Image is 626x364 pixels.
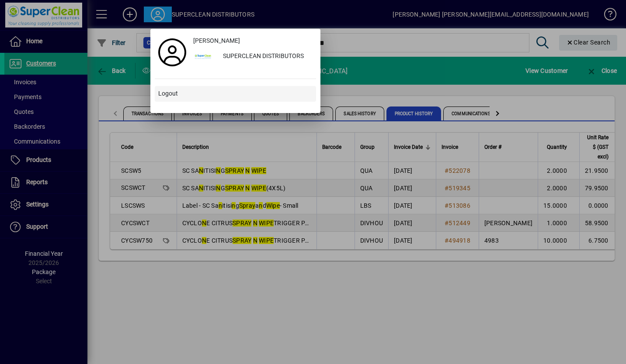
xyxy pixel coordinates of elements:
button: SUPERCLEAN DISTRIBUTORS [190,49,316,65]
a: Profile [155,45,190,60]
span: Logout [158,89,178,98]
div: SUPERCLEAN DISTRIBUTORS [216,49,316,65]
button: Logout [155,86,316,102]
span: [PERSON_NAME] [193,36,240,45]
a: [PERSON_NAME] [190,33,316,49]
